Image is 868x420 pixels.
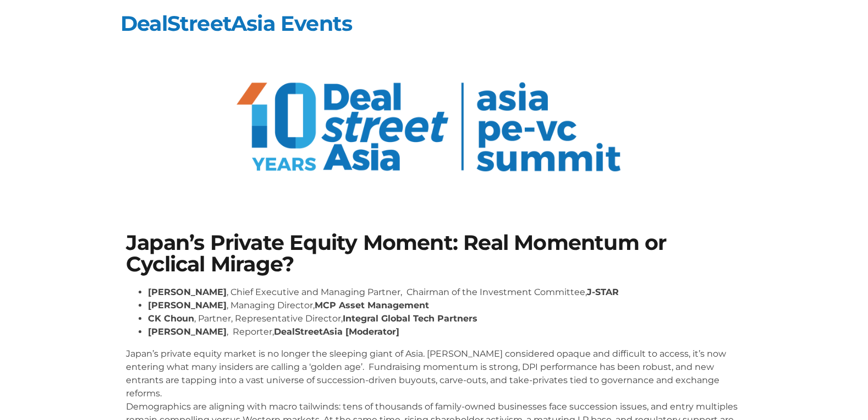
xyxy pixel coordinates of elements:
a: DealStreetAsia Events [120,10,352,36]
strong: Integral Global Tech Partners [343,313,477,324]
strong: DealStreetAsia [Moderator] [274,326,399,337]
li: , Reporter, [148,325,742,339]
strong: [PERSON_NAME] [148,300,227,310]
li: , Managing Director, [148,299,742,312]
li: , Chief Executive and Managing Partner, Chairman of the Investment Committee, [148,286,742,299]
h1: Japan’s Private Equity Moment: Real Momentum or Cyclical Mirage? [126,232,742,275]
strong: J-STAR [587,287,619,297]
strong: [PERSON_NAME] [148,326,227,337]
strong: [PERSON_NAME] [148,287,227,297]
strong: MCP Asset Management [315,300,429,310]
li: , Partner, Representative Director, [148,312,742,325]
strong: CK Choun [148,313,194,324]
